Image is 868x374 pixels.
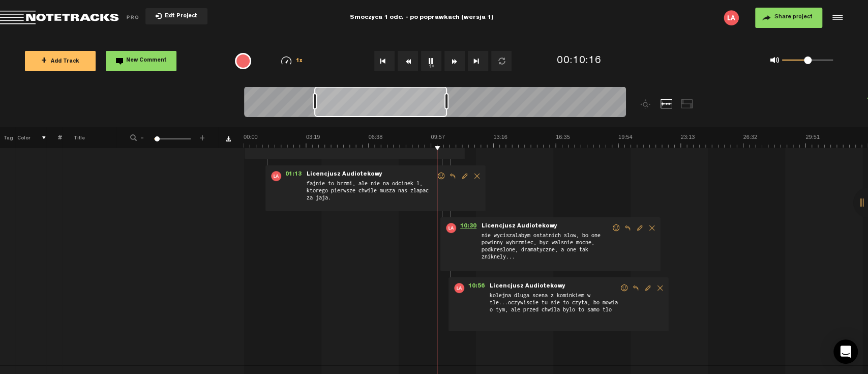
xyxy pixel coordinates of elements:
[266,56,318,65] div: 1x
[106,51,176,71] button: New Comment
[281,56,291,65] img: speedometer.svg
[145,8,207,24] button: Exit Project
[456,223,481,233] span: 10:30
[306,171,383,178] span: Licencjusz Audiotekowy
[481,231,611,267] span: nie wyciszalabym ostatnich slow, bo one powinny wybrzmiec, byc walsnie mocne, podkreslone, dramat...
[621,224,634,232] span: Reply to comment
[235,53,251,69] div: {{ tooltip_message }}
[630,284,642,292] span: Reply to comment
[15,127,31,148] th: Color
[459,172,471,180] span: Edit comment
[446,223,456,233] img: letters
[642,284,654,292] span: Edit comment
[471,172,483,180] span: Delete comment
[634,224,646,232] span: Edit comment
[446,172,459,180] span: Reply to comment
[398,51,418,71] button: Rewind
[646,224,658,232] span: Delete comment
[41,59,79,65] span: Add Track
[126,58,167,64] span: New Comment
[198,133,206,139] span: +
[138,133,146,139] span: -
[62,127,116,148] th: Title
[444,51,465,71] button: Fast Forward
[162,14,197,19] span: Exit Project
[296,59,303,64] span: 1x
[556,54,601,69] div: 00:10:16
[226,136,231,141] a: Download comments
[46,76,62,365] td: comments
[281,171,306,181] span: 01:13
[489,291,619,327] span: kolejna dluga scena z kominkiem w tle...oczywiscie tu sie to czyta, bo mowia o tym, ale przed chw...
[350,5,494,31] div: Smoczyca 1 odc. - po poprawkach (wersja 1)
[374,51,395,71] button: Go to beginning
[481,223,558,230] span: Licencjusz Audiotekowy
[654,284,666,292] span: Delete comment
[755,8,822,28] button: Share project
[46,127,62,148] th: #
[833,339,858,364] div: Open Intercom Messenger
[724,10,739,25] img: letters
[489,283,566,290] span: Licencjusz Audiotekowy
[454,283,464,293] img: letters
[41,57,47,65] span: +
[468,51,488,71] button: Go to end
[464,283,489,293] span: 10:56
[306,179,436,207] span: fajnie to brzmi, ale nie na odcinek 1, ktorego pierwsze chwile musza nas zlapac za jaja.
[491,51,512,71] button: Loop
[421,51,441,71] button: 1x
[25,51,96,71] button: +Add Track
[271,171,281,181] img: letters
[774,14,813,20] span: Share project
[281,5,562,31] div: Smoczyca 1 odc. - po poprawkach (wersja 1)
